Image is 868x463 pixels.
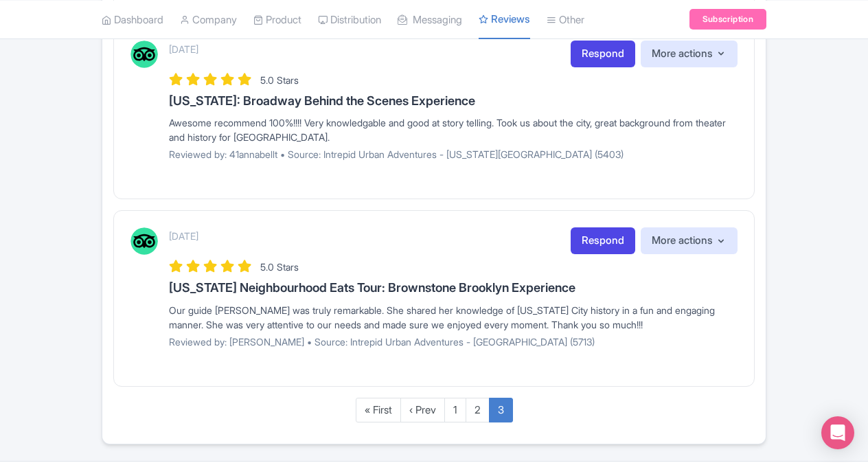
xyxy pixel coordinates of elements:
[356,398,401,423] a: « First
[547,1,584,38] a: Other
[169,303,738,332] div: Our guide [PERSON_NAME] was truly remarkable. She shared her knowledge of [US_STATE] City history...
[571,41,635,67] a: Respond
[689,9,766,30] a: Subscription
[169,229,198,243] p: [DATE]
[398,1,462,38] a: Messaging
[466,398,490,423] a: 2
[444,398,466,423] a: 1
[169,335,738,349] p: Reviewed by: [PERSON_NAME] • Source: Intrepid Urban Adventures - [GEOGRAPHIC_DATA] (5713)
[821,416,854,449] div: Open Intercom Messenger
[180,1,237,38] a: Company
[641,227,738,254] button: More actions
[641,41,738,67] button: More actions
[169,281,738,295] h3: [US_STATE] Neighbourhood Eats Tour: Brownstone Brooklyn Experience
[400,398,445,423] a: ‹ Prev
[130,41,158,68] img: Tripadvisor Logo
[169,94,738,108] h3: [US_STATE]: Broadway Behind the Scenes Experience
[130,227,158,255] img: Tripadvisor Logo
[169,147,738,161] p: Reviewed by: 41annabellt • Source: Intrepid Urban Adventures - [US_STATE][GEOGRAPHIC_DATA] (5403)
[318,1,381,38] a: Distribution
[253,1,301,38] a: Product
[102,1,163,38] a: Dashboard
[571,227,635,254] a: Respond
[260,261,299,273] span: 5.0 Stars
[169,42,198,56] p: [DATE]
[169,115,738,144] div: Awesome recommend 100%!!!! Very knowledgable and good at story telling. Took us about the city, g...
[260,74,299,86] span: 5.0 Stars
[489,398,513,423] a: 3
